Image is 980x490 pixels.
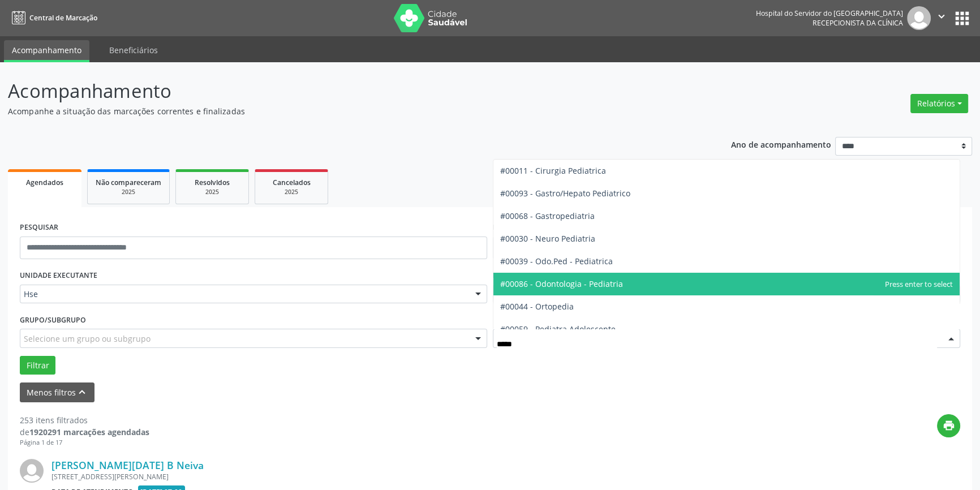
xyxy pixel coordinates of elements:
[910,94,968,113] button: Relatórios
[813,18,903,28] span: Recepcionista da clínica
[500,301,574,312] span: #00044 - Ortopedia
[195,178,230,187] span: Resolvidos
[907,6,931,30] img: img
[500,233,595,244] span: #00030 - Neuro Pediatria
[500,278,623,289] span: #00086 - Odontologia - Pediatria
[943,419,955,432] i: print
[500,210,595,221] span: #00068 - Gastropediatria
[20,414,149,426] div: 253 itens filtrados
[24,289,464,300] span: Hse
[20,219,58,237] label: PESQUISAR
[101,40,166,60] a: Beneficiários
[500,188,630,199] span: #00093 - Gastro/Hepato Pediatrico
[76,386,88,398] i: keyboard_arrow_up
[756,8,903,18] div: Hospital do Servidor do [GEOGRAPHIC_DATA]
[20,426,149,438] div: de
[935,10,948,23] i: 
[500,256,613,267] span: #00039 - Odo.Ped - Pediatrica
[20,311,86,329] label: Grupo/Subgrupo
[937,414,960,437] button: print
[26,178,63,187] span: Agendados
[931,6,952,30] button: 
[273,178,311,187] span: Cancelados
[20,459,44,483] img: img
[20,438,149,448] div: Página 1 de 17
[51,459,204,471] a: [PERSON_NAME][DATE] B Neiva
[263,188,320,196] div: 2025
[500,165,606,176] span: #00011 - Cirurgia Pediatrica
[952,8,972,28] button: apps
[8,8,97,27] a: Central de Marcação
[500,324,616,334] span: #00059 - Pediatra Adolescente
[20,382,94,402] button: Menos filtroskeyboard_arrow_up
[96,178,161,187] span: Não compareceram
[24,333,151,345] span: Selecione um grupo ou subgrupo
[8,77,683,105] p: Acompanhamento
[20,356,55,375] button: Filtrar
[20,267,97,285] label: UNIDADE EXECUTANTE
[29,13,97,23] span: Central de Marcação
[4,40,89,62] a: Acompanhamento
[96,188,161,196] div: 2025
[731,137,831,151] p: Ano de acompanhamento
[29,427,149,437] strong: 1920291 marcações agendadas
[8,105,683,117] p: Acompanhe a situação das marcações correntes e finalizadas
[51,472,790,482] div: [STREET_ADDRESS][PERSON_NAME]
[184,188,240,196] div: 2025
